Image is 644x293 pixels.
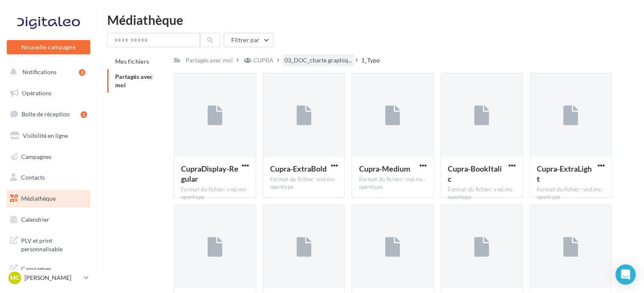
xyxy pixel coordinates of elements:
div: Médiathèque [107,13,634,26]
span: Contacts [21,174,45,181]
span: Partagés avec moi [115,73,153,89]
a: Campagnes [5,148,92,166]
span: Notifications [22,68,57,75]
a: PLV et print personnalisable [5,231,92,256]
div: 1 [81,111,87,118]
button: Filtrer par [224,33,273,47]
div: CUPRA [253,56,273,65]
a: Opérations [5,84,92,102]
button: Nouvelle campagne [7,40,90,54]
div: 3 [79,69,85,76]
div: 1_Typo [361,56,380,65]
span: CupraDisplay-Regular [181,164,238,183]
div: Open Intercom Messenger [615,264,636,285]
span: Visibilité en ligne [23,132,68,139]
a: MC [PERSON_NAME] [7,270,90,286]
a: Boîte de réception1 [5,105,92,123]
span: Mes fichiers [115,58,149,65]
div: Format du fichier: vnd.ms-opentype [181,186,249,201]
span: Médiathèque [21,195,56,202]
span: Calendrier [21,216,49,223]
button: Notifications 3 [5,63,89,81]
div: Partagés avec moi [186,56,233,65]
span: Cupra-Medium [359,164,410,173]
a: Contacts [5,169,92,186]
div: Format du fichier: vnd.ms-opentype [359,176,427,191]
span: Campagnes [21,153,51,160]
a: Médiathèque [5,190,92,207]
div: Format du fichier: vnd.ms-opentype [537,186,605,201]
span: Opérations [22,89,51,97]
div: Format du fichier: vnd.ms-opentype [448,186,516,201]
div: Format du fichier: vnd.ms-opentype [270,176,338,191]
span: PLV et print personnalisable [21,235,87,253]
span: 03_DOC_charte graphiq... [284,56,352,65]
span: Cupra-ExtraLight [537,164,592,183]
a: Campagnes DataOnDemand [5,260,92,285]
span: Cupra-ExtraBold [270,164,327,173]
a: Calendrier [5,211,92,228]
span: MC [10,274,19,282]
p: [PERSON_NAME] [24,274,81,282]
span: Campagnes DataOnDemand [21,263,87,281]
span: Cupra-BookItalic [448,164,502,183]
a: Visibilité en ligne [5,127,92,145]
span: Boîte de réception [22,110,70,118]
